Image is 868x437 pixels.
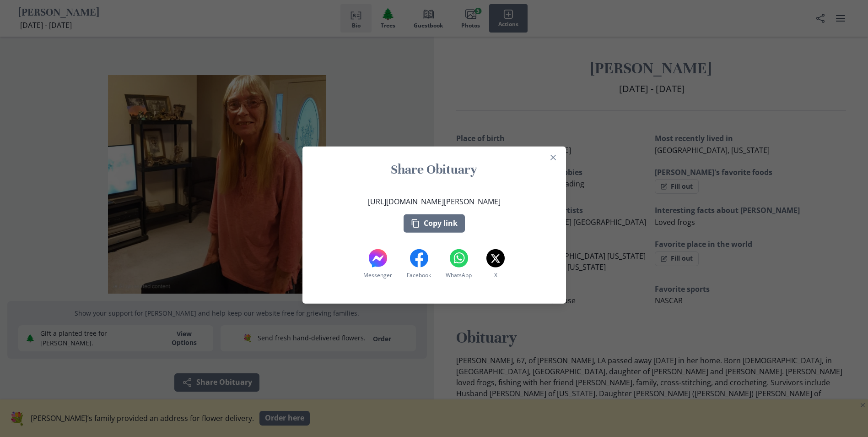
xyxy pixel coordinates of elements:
button: Facebook [405,247,433,281]
h1: Share Obituary [313,161,555,177]
span: X [494,271,497,279]
button: Messenger [361,247,394,281]
button: Close [546,150,561,164]
span: Messenger [363,271,392,279]
span: Facebook [407,271,431,279]
span: WhatsApp [446,271,472,279]
button: X [485,247,507,281]
p: [URL][DOMAIN_NAME][PERSON_NAME] [368,196,501,207]
button: WhatsApp [444,247,474,281]
button: Copy link [404,214,465,232]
